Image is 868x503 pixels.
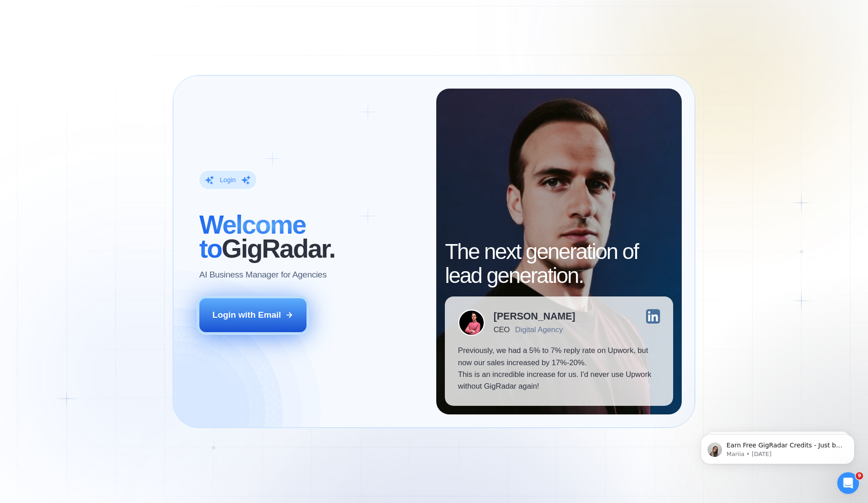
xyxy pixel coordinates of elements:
[199,213,423,261] h2: ‍ GigRadar.
[458,345,660,393] p: Previously, we had a 5% to 7% reply rate on Upwork, but now our sales increased by 17%-20%. This ...
[856,472,863,479] span: 9
[220,176,236,184] div: Login
[494,311,576,321] div: [PERSON_NAME]
[445,240,673,288] h2: The next generation of lead generation.
[494,325,509,334] div: CEO
[199,298,307,332] button: Login with Email
[515,325,563,334] div: Digital Agency
[687,415,868,479] iframe: Intercom notifications message
[837,472,859,494] iframe: Intercom live chat
[212,309,281,321] div: Login with Email
[199,210,306,263] span: Welcome to
[199,269,327,281] p: AI Business Manager for Agencies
